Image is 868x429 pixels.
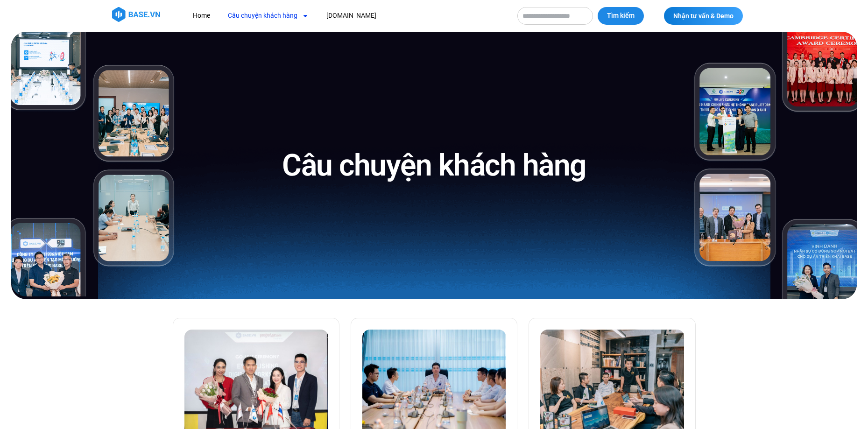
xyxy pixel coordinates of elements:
nav: Menu [186,7,508,24]
h1: Câu chuyện khách hàng [282,146,586,185]
a: Nhận tư vấn & Demo [664,7,743,25]
span: Nhận tư vấn & Demo [673,13,734,19]
button: Tìm kiếm [598,7,644,25]
span: Tìm kiếm [607,11,635,21]
a: [DOMAIN_NAME] [319,7,383,24]
a: Home [186,7,217,24]
a: Câu chuyện khách hàng [221,7,316,24]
